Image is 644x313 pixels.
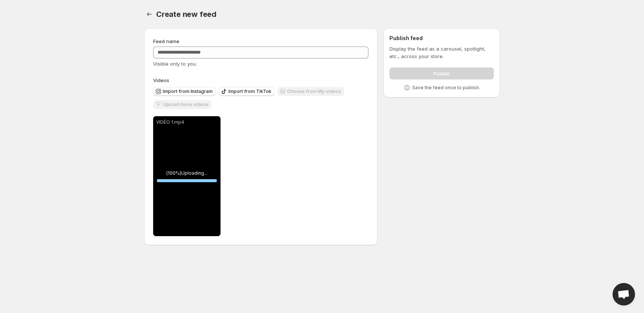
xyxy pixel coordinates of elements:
span: Visible only to you. [153,61,197,67]
button: Import from TikTok [219,87,274,96]
p: Display the feed as a carousel, spotlight, etc., across your store. [389,45,494,60]
span: Import from TikTok [228,88,271,94]
p: Save the feed once to publish. [412,85,480,91]
span: Feed name [153,38,179,44]
span: Videos [153,77,169,83]
span: Create new feed [156,10,216,19]
button: Settings [144,9,155,19]
button: Import from Instagram [153,87,216,96]
h2: Publish feed [389,34,494,42]
span: Import from Instagram [163,88,213,94]
div: Open chat [613,283,635,306]
p: VIDÉO 1.mp4 [156,119,218,125]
